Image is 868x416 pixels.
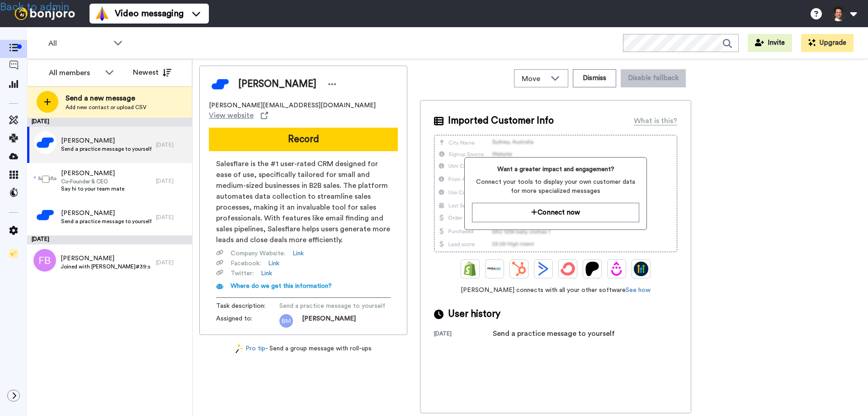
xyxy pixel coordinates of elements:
button: Dismiss [573,69,616,87]
img: vm-color.svg [95,6,109,21]
span: [PERSON_NAME] [61,169,124,178]
div: [DATE] [156,214,188,221]
img: Drip [609,262,624,276]
div: [DATE] [156,141,188,148]
span: Co-Founder & CEO [61,178,124,185]
img: 0a0cc1f7-fbbf-4760-9177-14bc26de692a.png [34,204,57,226]
div: Send a practice message to yourself [493,328,615,339]
span: [PERSON_NAME][EMAIL_ADDRESS][DOMAIN_NAME] [209,101,376,110]
span: Facebook : [231,259,261,268]
a: See how [626,287,651,293]
span: Twitter : [231,269,254,278]
div: [DATE] [156,259,188,266]
img: ConvertKit [561,262,575,276]
a: Link [268,259,279,268]
div: All members [49,67,100,78]
span: Video messaging [115,7,184,20]
div: What is this? [634,115,677,126]
img: Patreon [585,262,599,276]
button: Newest [126,63,178,81]
span: Say hi to your team mate [61,185,124,192]
img: Shopify [463,262,477,276]
button: Disable fallback [621,69,686,87]
span: Assigned to: [216,314,279,328]
div: [DATE] [27,235,192,244]
span: Send a new message [66,93,146,104]
span: Move [522,73,546,84]
span: Task description : [216,301,279,311]
img: Checklist.svg [9,249,18,258]
span: [PERSON_NAME] [238,77,316,91]
span: [PERSON_NAME] connects with all your other software [434,286,677,295]
img: ActiveCampaign [536,262,551,276]
button: Upgrade [801,34,854,52]
div: [DATE] [434,330,493,339]
div: [DATE] [156,177,188,185]
span: [PERSON_NAME] [61,254,151,263]
span: Salesflare is the #1 user-rated CRM designed for ease of use, specifically tailored for small and... [216,158,391,245]
img: Ontraport [487,262,502,276]
span: Send a practice message to yourself [279,301,385,311]
a: View website [209,110,268,121]
span: Joined with [PERSON_NAME]#39;s team [61,263,151,270]
img: 25a09ee6-65ca-4dac-8c5d-155c1396d08a.png [34,131,57,154]
span: User history [448,307,500,321]
button: Invite [748,34,792,52]
span: [PERSON_NAME] [61,209,151,218]
span: Connect your tools to display your own customer data for more specialized messages [472,177,639,196]
button: Record [209,128,398,151]
img: magic-wand.svg [236,344,244,354]
span: All [48,38,109,49]
span: Imported Customer Info [448,114,554,128]
button: Connect now [472,203,639,222]
span: Want a greater impact and engagement? [472,165,639,174]
a: Pro tip [236,344,265,354]
a: Link [261,269,272,278]
span: Where do we get this information? [231,283,332,289]
div: [DATE] [27,118,192,127]
a: Link [292,249,304,258]
img: fb.png [33,249,56,272]
img: GoHighLevel [634,262,648,276]
span: Add new contact or upload CSV [66,104,146,111]
span: Company Website : [231,249,285,258]
span: Send a practice message to yourself [61,218,151,225]
span: [PERSON_NAME] [302,314,356,328]
span: Send a practice message to yourself [61,145,151,153]
span: [PERSON_NAME] [61,136,151,145]
div: - Send a group message with roll-ups [199,344,407,354]
img: Image of Bruno [209,73,231,96]
img: Hubspot [512,262,526,276]
img: bm.png [279,314,293,328]
span: View website [209,110,254,121]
